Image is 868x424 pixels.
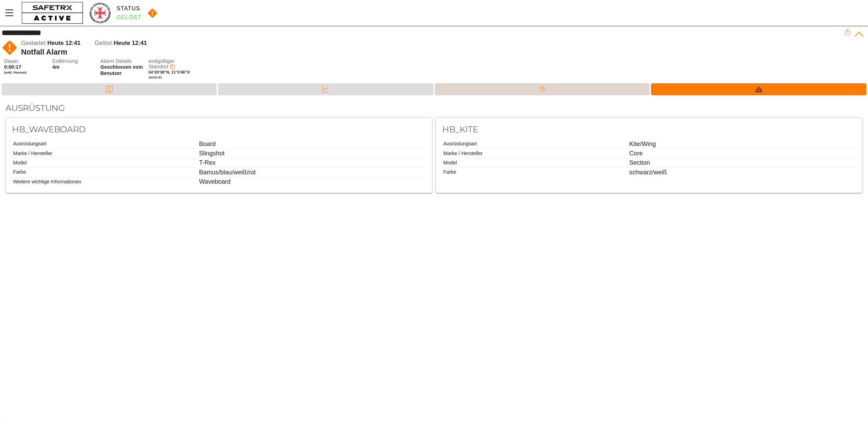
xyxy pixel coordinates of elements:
[4,70,48,75] span: (exkl. Pausen)
[755,86,762,93] img: Equipment_Black.svg
[4,64,21,70] span: 0:00:17
[651,83,866,95] div: Ausrüstung
[12,124,426,135] h2: HB_Waveboard
[52,58,96,64] span: Entfernung
[629,148,855,157] td: Core
[149,70,190,74] span: 54°20'38"N, 11°3'46"O
[629,158,855,167] td: Section
[4,58,48,64] span: Dauer
[95,40,113,46] span: Gelöst:
[114,40,147,46] span: Heute 12:41
[2,83,217,95] div: Karte
[199,158,425,167] td: T-Rex
[13,177,198,186] th: Weitere wichtige Informationen
[218,83,433,95] div: Daten
[6,103,862,113] h2: Ausrüstung
[199,177,425,186] td: Waveboard
[13,167,198,176] th: Farbe
[442,124,856,135] h2: HB_Kite
[199,167,425,176] td: Bamus/blau/weiß/rot
[117,15,142,21] div: Gelöst
[149,75,162,79] span: um 12:41
[89,2,111,24] img: RescueLogo.png
[117,6,142,12] div: Status
[199,148,425,157] td: Slingshot
[2,40,18,56] img: MANUAL.svg
[149,58,174,70] span: endgültiger Standort
[100,58,144,64] span: Alarm Details
[435,83,650,95] div: Timeline
[144,8,160,18] img: MANUAL.svg
[13,158,198,167] th: Model
[21,40,47,46] span: Gestartet:
[629,139,855,148] td: Kite/Wing
[443,148,628,157] th: Marke / Hersteller
[13,139,198,148] th: Ausrüstungsart
[47,40,81,46] span: Heute 12:41
[13,148,198,157] th: Marke / Hersteller
[443,167,628,176] th: Farbe
[629,167,855,176] td: schwarz/weiß
[199,139,425,148] td: Board
[443,158,628,167] th: Model
[100,64,144,76] span: Geschlossen vom Benutzer
[21,48,845,57] div: Notfall Alarm
[52,64,59,70] span: 4m
[443,139,628,148] th: Ausrüstungsart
